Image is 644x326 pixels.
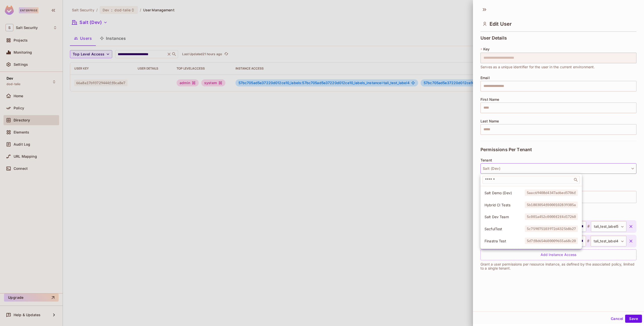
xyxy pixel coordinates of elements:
span: 5c001a452c0000f2f4d17260 [525,213,578,220]
span: 5d7f8d654600009655a68c20 [525,238,578,244]
span: Hybrid CI Tests [485,203,525,207]
span: Salt Demo (Dev) [485,190,525,195]
span: Salt Dev Team [485,214,525,219]
span: Finastra Test [485,239,525,243]
span: 5b1803054f0000102839385a [525,202,578,208]
span: 5aac69408d4347ad6ed5706f [525,189,578,196]
span: SecfulTest [485,226,525,231]
span: 5c759075103972d4325b8b27 [525,225,578,232]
